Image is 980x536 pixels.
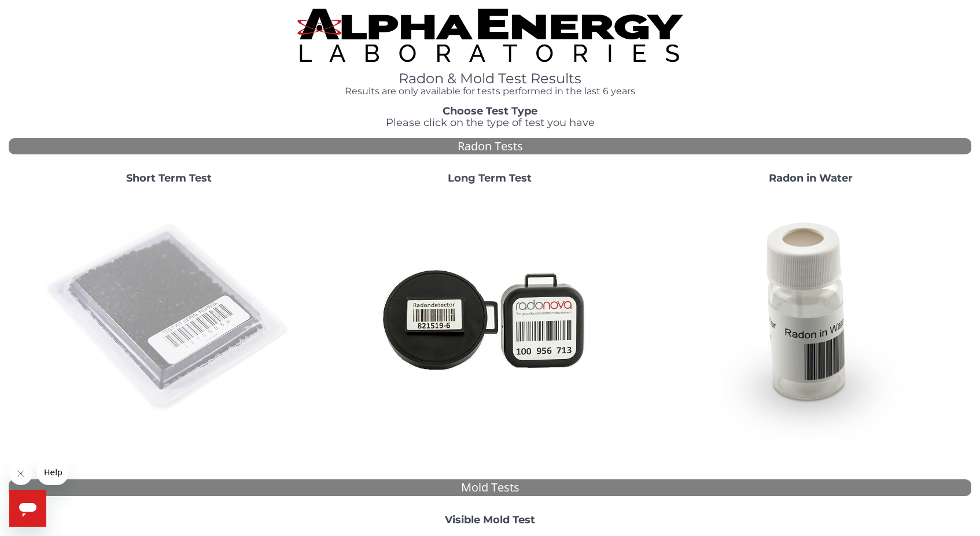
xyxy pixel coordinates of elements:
[445,513,535,526] strong: Visible Mold Test
[769,172,853,184] strong: Radon in Water
[297,9,683,62] img: TightCrop.jpg
[443,105,537,117] strong: Choose Test Type
[448,172,532,184] strong: Long Term Test
[386,116,595,129] span: Please click on the type of test you have
[297,71,683,86] h1: Radon & Mold Test Results
[37,460,68,485] iframe: Message from company
[9,138,971,155] div: Radon Tests
[9,462,32,485] iframe: Close message
[126,172,212,184] strong: Short Term Test
[45,194,293,442] img: ShortTerm.jpg
[297,86,683,97] h4: Results are only available for tests performed in the last 6 years
[366,194,614,442] img: Radtrak2vsRadtrak3.jpg
[687,194,935,442] img: RadoninWater.jpg
[9,490,46,527] iframe: Button to launch messaging window
[9,479,971,496] div: Mold Tests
